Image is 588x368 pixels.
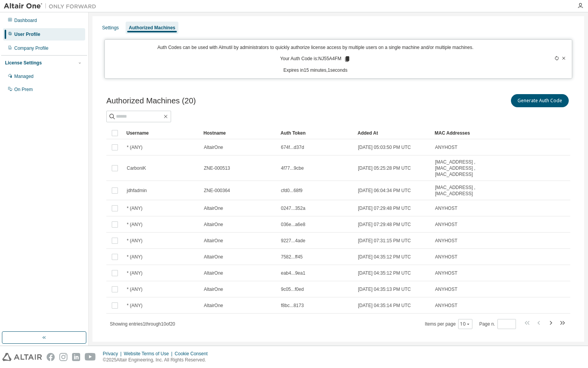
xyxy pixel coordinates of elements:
span: [DATE] 04:35:14 PM UTC [358,302,411,309]
span: [DATE] 04:35:13 PM UTC [358,286,411,292]
img: Altair One [4,2,100,10]
span: [DATE] 07:29:48 PM UTC [358,221,411,228]
img: linkedin.svg [72,353,80,361]
span: 9c05...f0ed [281,286,304,292]
span: AltairOne [204,286,223,292]
button: 10 [460,321,470,327]
span: AltairOne [204,144,223,150]
span: Page n. [479,319,516,329]
div: Authorized Machines [129,25,175,31]
span: CarboniK [127,165,146,171]
div: Managed [14,73,34,79]
div: MAC Addresses [435,127,486,139]
span: * (ANY) [127,302,143,309]
div: Auth Token [281,127,351,139]
span: ANYHOST [435,144,457,150]
span: 7582...ff45 [281,254,303,260]
span: AltairOne [204,238,223,244]
p: © 2025 Altair Engineering, Inc. All Rights Reserved. [103,357,212,363]
button: Generate Auth Code [511,94,569,107]
img: youtube.svg [85,353,96,361]
span: ANYHOST [435,270,457,276]
span: AltairOne [204,205,223,211]
div: License Settings [5,60,42,66]
div: Hostname [203,127,274,139]
span: [DATE] 04:35:12 PM UTC [358,254,411,260]
span: 9227...4ade [281,238,305,244]
img: instagram.svg [59,353,67,361]
div: User Profile [14,31,40,37]
div: Added At [358,127,428,139]
span: ANYHOST [435,254,457,260]
span: AltairOne [204,302,223,309]
span: 674f...d37d [281,144,304,150]
span: * (ANY) [127,205,143,211]
span: ANYHOST [435,302,457,309]
span: ANYHOST [435,205,457,211]
span: AltairOne [204,221,223,228]
span: * (ANY) [127,270,143,276]
span: ZNE-000513 [204,165,230,171]
div: Website Terms of Use [124,351,175,357]
span: * (ANY) [127,286,143,292]
span: ANYHOST [435,238,457,244]
span: 0247...352a [281,205,305,211]
span: [DATE] 07:29:48 PM UTC [358,205,411,211]
span: * (ANY) [127,254,143,260]
span: [MAC_ADDRESS] , [MAC_ADDRESS] , [MAC_ADDRESS] [435,159,485,177]
span: Authorized Machines (20) [106,96,196,105]
span: [DATE] 07:31:15 PM UTC [358,238,411,244]
span: [DATE] 06:04:34 PM UTC [358,187,411,194]
div: Privacy [103,351,124,357]
span: * (ANY) [127,238,143,244]
span: eab4...9ea1 [281,270,305,276]
div: On Prem [14,86,33,93]
div: Username [126,127,197,139]
div: Cookie Consent [175,351,212,357]
span: f8bc...8173 [281,302,304,309]
span: Items per page [425,319,472,329]
span: AltairOne [204,254,223,260]
span: Showing entries 1 through 10 of 20 [110,321,175,327]
span: [DATE] 05:03:50 PM UTC [358,144,411,150]
span: [DATE] 05:25:28 PM UTC [358,165,411,171]
p: Auth Codes can be used with Almutil by administrators to quickly authorize license access by mult... [109,44,522,51]
span: jdhfadmin [127,187,147,194]
img: facebook.svg [47,353,55,361]
span: ANYHOST [435,286,457,292]
img: altair_logo.svg [2,353,42,361]
span: [DATE] 04:35:12 PM UTC [358,270,411,276]
span: ZNE-000364 [204,187,230,194]
span: 4f77...9cbe [281,165,304,171]
span: AltairOne [204,270,223,276]
div: Settings [102,25,119,31]
span: ANYHOST [435,221,457,228]
p: Your Auth Code is: NJ55A4FM [280,56,351,62]
div: Dashboard [14,17,37,24]
span: * (ANY) [127,221,143,228]
span: * (ANY) [127,144,143,150]
span: cfd0...68f9 [281,187,302,194]
div: Company Profile [14,45,49,51]
span: [MAC_ADDRESS] , [MAC_ADDRESS] [435,184,485,197]
span: 036e...a6e8 [281,221,305,228]
p: Expires in 15 minutes, 1 seconds [109,67,522,74]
